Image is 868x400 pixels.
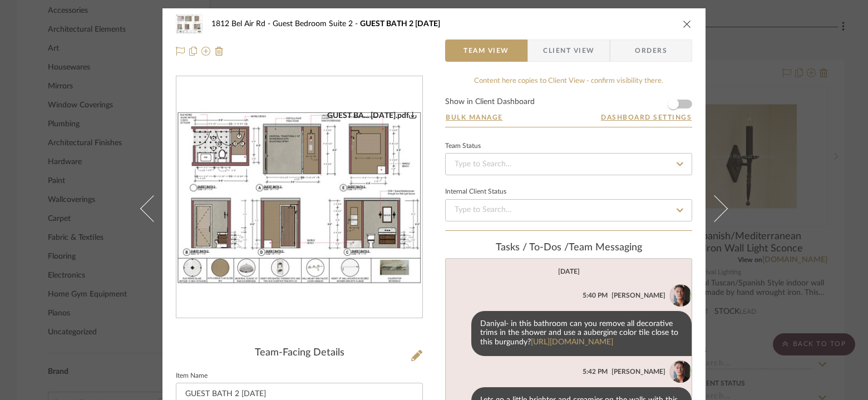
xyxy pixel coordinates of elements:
[445,189,506,195] div: Internal Client Status
[176,373,208,379] label: Item Name
[445,76,692,87] div: Content here copies to Client View - confirm visibility there.
[543,39,594,62] span: Client View
[583,290,608,300] div: 5:40 PM
[445,242,692,254] div: team Messaging
[445,199,692,221] input: Type to Search…
[611,290,665,300] div: [PERSON_NAME]
[471,311,692,356] div: Daniyal- in this bathroom can you remove all decorative trims in the shower and use a aubergine c...
[215,47,224,56] img: Remove from project
[176,347,423,359] div: Team-Facing Details
[463,39,509,62] span: Team View
[445,153,692,175] input: Type to Search…
[669,361,692,383] img: a2497b2d-a1a4-483f-9b0d-4fa1f75d8f46.png
[669,284,692,307] img: a2497b2d-a1a4-483f-9b0d-4fa1f75d8f46.png
[623,39,679,62] span: Orders
[600,112,692,122] button: Dashboard Settings
[211,20,273,28] span: 1812 Bel Air Rd
[445,112,504,122] button: Bulk Manage
[176,111,422,284] div: 0
[445,144,481,149] div: Team Status
[496,243,569,253] span: Tasks / To-Dos /
[583,367,608,377] div: 5:42 PM
[273,20,360,28] span: Guest Bedroom Suite 2
[327,111,417,121] div: GUEST BA... [DATE].pdf
[682,19,692,29] button: close
[360,20,440,28] span: GUEST BATH 2 [DATE]
[611,367,665,377] div: [PERSON_NAME]
[176,13,203,35] img: ad6d78b5-4ce5-432c-b7f5-6edf85ccae94_48x40.jpg
[531,338,613,346] a: [URL][DOMAIN_NAME]
[558,268,580,275] div: [DATE]
[176,111,422,284] img: ad6d78b5-4ce5-432c-b7f5-6edf85ccae94_436x436.jpg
